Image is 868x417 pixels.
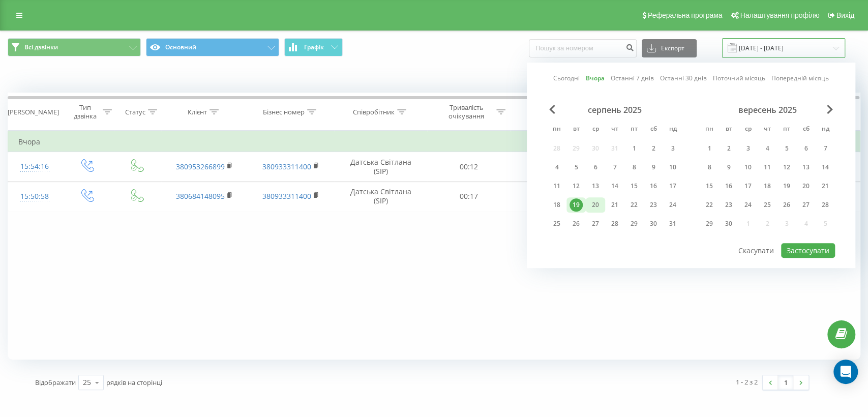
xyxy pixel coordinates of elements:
[586,197,605,213] div: ср 20 серп 2025 р.
[106,378,162,387] span: рядків на сторінці
[608,161,621,174] div: 7
[663,160,682,175] div: нд 10 серп 2025 р.
[666,142,679,155] div: 3
[799,198,813,212] div: 27
[722,217,735,230] div: 30
[741,198,755,212] div: 24
[700,105,835,115] div: вересень 2025
[262,191,311,201] a: 380933311400
[547,105,682,115] div: серпень 2025
[566,216,586,231] div: вт 26 серп 2025 р.
[833,360,858,384] div: Open Intercom Messenger
[627,142,641,155] div: 1
[605,160,624,175] div: чт 7 серп 2025 р.
[427,182,511,211] td: 00:17
[607,122,622,137] abbr: четвер
[624,216,644,231] div: пт 29 серп 2025 р.
[760,122,775,137] abbr: четвер
[758,141,777,156] div: чт 4 вер 2025 р.
[703,142,716,155] div: 1
[719,178,738,194] div: вт 16 вер 2025 р.
[627,180,641,193] div: 15
[738,160,758,175] div: ср 10 вер 2025 р.
[262,162,311,171] a: 380933311400
[439,103,494,121] div: Тривалість очікування
[777,141,796,156] div: пт 5 вер 2025 р.
[741,161,755,174] div: 10
[644,178,663,194] div: сб 16 серп 2025 р.
[608,198,621,212] div: 21
[819,161,832,174] div: 14
[570,161,583,174] div: 5
[721,122,736,137] abbr: вівторок
[608,217,621,230] div: 28
[8,132,860,152] td: Вчора
[780,161,793,174] div: 12
[529,39,637,57] input: Пошук за номером
[702,122,717,137] abbr: понеділок
[719,141,738,156] div: вт 2 вер 2025 р.
[589,161,602,174] div: 6
[799,180,813,193] div: 20
[18,157,51,176] div: 15:54:16
[334,182,427,211] td: Датська Світлана (SIP)
[703,217,716,230] div: 29
[818,122,833,137] abbr: неділя
[647,161,660,174] div: 9
[647,180,660,193] div: 16
[666,198,679,212] div: 24
[663,178,682,194] div: нд 17 серп 2025 р.
[589,217,602,230] div: 27
[263,108,305,116] div: Бізнес номер
[663,197,682,213] div: нд 24 серп 2025 р.
[547,178,566,194] div: пн 11 серп 2025 р.
[549,105,555,114] span: Previous Month
[719,216,738,231] div: вт 30 вер 2025 р.
[700,141,719,156] div: пн 1 вер 2025 р.
[608,180,621,193] div: 14
[586,178,605,194] div: ср 13 серп 2025 р.
[547,197,566,213] div: пн 18 серп 2025 р.
[666,161,679,174] div: 10
[18,187,51,206] div: 15:50:58
[566,178,586,194] div: вт 12 серп 2025 р.
[666,180,679,193] div: 17
[647,217,660,230] div: 30
[627,161,641,174] div: 8
[736,377,758,387] div: 1 - 2 з 2
[781,243,835,258] button: Застосувати
[780,142,793,155] div: 5
[624,141,644,156] div: пт 1 серп 2025 р.
[146,38,279,56] button: Основний
[722,180,735,193] div: 16
[722,161,735,174] div: 9
[547,216,566,231] div: пн 25 серп 2025 р.
[741,180,755,193] div: 17
[740,11,819,19] span: Налаштування профілю
[626,122,642,137] abbr: п’ятниця
[761,142,774,155] div: 4
[758,197,777,213] div: чт 25 вер 2025 р.
[284,38,343,56] button: Графік
[611,74,654,83] a: Останні 7 днів
[733,243,780,258] button: Скасувати
[644,197,663,213] div: сб 23 серп 2025 р.
[719,160,738,175] div: вт 9 вер 2025 р.
[663,216,682,231] div: нд 31 серп 2025 р.
[570,198,583,212] div: 19
[511,182,594,211] td: 00:40
[570,180,583,193] div: 12
[8,108,59,116] div: [PERSON_NAME]
[713,74,765,83] a: Поточний місяць
[522,103,577,121] div: Тривалість розмови
[550,161,563,174] div: 4
[666,217,679,230] div: 31
[819,198,832,212] div: 28
[761,198,774,212] div: 25
[8,38,141,56] button: Всі дзвінки
[511,152,594,182] td: 00:24
[624,178,644,194] div: пт 15 серп 2025 р.
[176,162,225,171] a: 380953266899
[700,160,719,175] div: пн 8 вер 2025 р.
[605,197,624,213] div: чт 21 серп 2025 р.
